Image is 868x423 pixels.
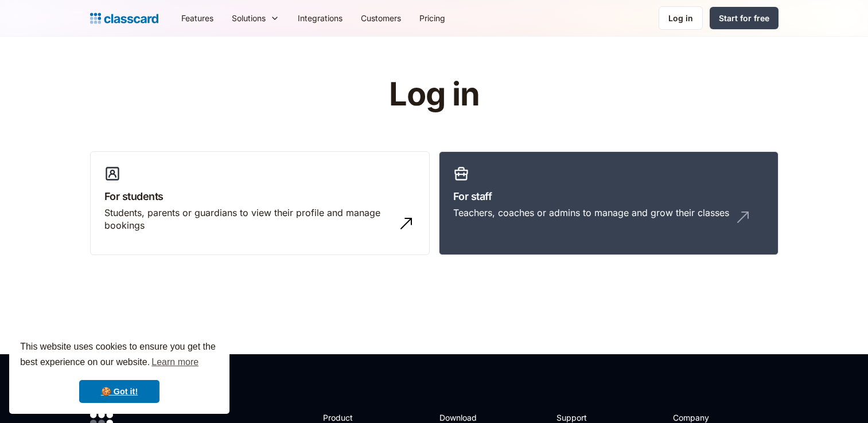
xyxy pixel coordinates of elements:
span: This website uses cookies to ensure you get the best experience on our website. [20,340,219,371]
h3: For students [104,189,415,204]
a: Integrations [289,5,352,31]
div: Solutions [223,5,289,31]
h3: For staff [453,189,764,204]
a: For staffTeachers, coaches or admins to manage and grow their classes [439,151,779,256]
h1: Log in [252,77,616,112]
div: Students, parents or guardians to view their profile and manage bookings [104,206,392,232]
a: home [90,10,158,26]
div: Log in [668,12,693,24]
div: Start for free [719,12,769,24]
div: Solutions [232,12,266,24]
a: For studentsStudents, parents or guardians to view their profile and manage bookings [90,151,430,256]
div: Teachers, coaches or admins to manage and grow their classes [453,206,729,219]
a: Customers [352,5,410,31]
a: dismiss cookie message [79,380,159,403]
a: Features [172,5,223,31]
a: Log in [659,6,703,30]
a: Pricing [410,5,454,31]
a: learn more about cookies [150,354,200,371]
div: cookieconsent [9,329,229,414]
a: Start for free [710,7,779,29]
